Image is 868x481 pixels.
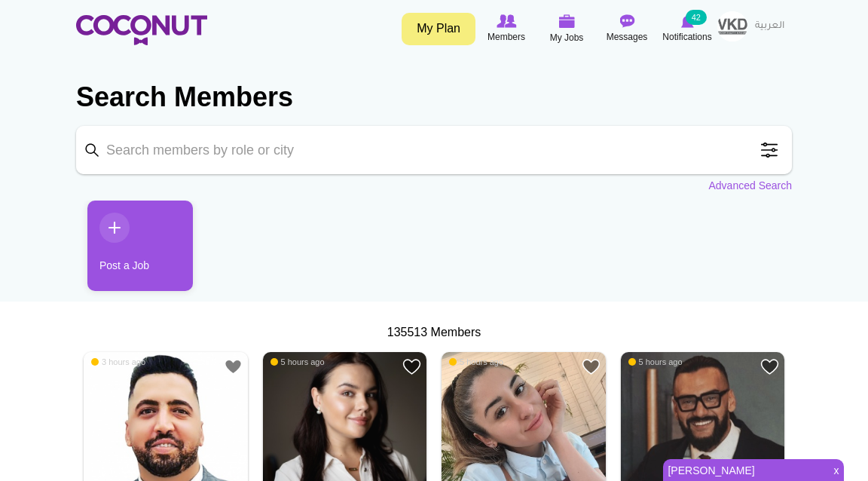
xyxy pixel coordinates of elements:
[402,357,421,376] a: Add to Favourites
[550,30,584,45] span: My Jobs
[681,14,694,28] img: Notifications
[402,13,475,45] a: My Plan
[76,201,182,302] li: 1 / 1
[270,357,325,367] span: 5 hours ago
[747,11,792,41] a: العربية
[619,14,634,28] img: Messages
[657,11,717,46] a: Notifications Notifications 42
[628,357,683,367] span: 5 hours ago
[76,79,792,115] h2: Search Members
[558,14,575,28] img: My Jobs
[536,11,597,47] a: My Jobs My Jobs
[497,14,516,28] img: Browse Members
[607,29,648,44] span: Messages
[582,357,601,376] a: Add to Favourites
[663,460,824,481] a: [PERSON_NAME]
[449,357,503,367] span: 5 hours ago
[487,29,525,44] span: Members
[76,15,207,45] img: Home
[828,460,844,481] span: x
[597,11,657,46] a: Messages Messages
[708,178,792,193] a: Advanced Search
[91,357,145,367] span: 3 hours ago
[87,201,193,291] a: Post a Job
[686,10,707,25] small: 42
[76,126,792,174] input: Search members by role or city
[76,324,792,342] div: 135513 Members
[760,357,779,376] a: Add to Favourites
[476,11,536,46] a: Browse Members Members
[224,357,243,376] a: Add to Favourites
[662,29,711,44] span: Notifications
